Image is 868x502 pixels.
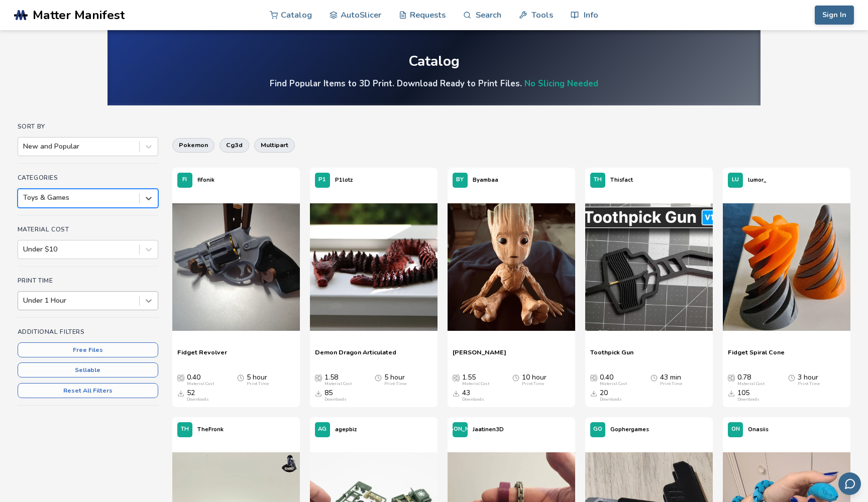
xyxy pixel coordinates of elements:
[815,6,854,25] button: Sign In
[788,373,795,382] span: Average Print Time
[318,426,327,433] span: AG
[590,348,633,363] a: Toothpick Gun
[197,175,214,185] p: fifonik
[254,138,295,152] button: multipart
[798,382,820,387] div: Print Time
[177,389,184,397] span: Downloads
[18,174,158,181] h4: Categories
[335,175,353,185] p: P1lotz
[197,424,224,435] p: TheFronk
[462,373,489,387] div: 1.55
[18,342,158,357] button: Free Files
[187,382,214,387] div: Material Cost
[453,348,506,363] a: [PERSON_NAME]
[462,389,484,402] div: 43
[473,424,504,435] p: Jaatinen3D
[408,54,460,69] div: Catalog
[18,362,158,378] button: Sellable
[18,226,158,233] h4: Material Cost
[384,382,406,387] div: Print Time
[375,373,382,382] span: Average Print Time
[473,175,498,185] p: Byambaa
[650,373,658,382] span: Average Print Time
[177,348,227,363] a: Fidget Revolver
[187,397,209,402] div: Downloads
[384,373,406,387] div: 5 hour
[324,373,352,387] div: 1.58
[731,426,740,433] span: ON
[456,177,464,183] span: BY
[732,177,739,183] span: LU
[324,389,347,402] div: 85
[18,123,158,130] h4: Sort By
[737,373,765,387] div: 0.78
[315,373,322,382] span: Average Cost
[728,348,785,363] a: Fidget Spiral Cone
[600,382,627,387] div: Material Cost
[247,373,269,387] div: 5 hour
[838,472,861,495] button: Send feedback via email
[324,382,352,387] div: Material Cost
[524,78,598,89] a: No Slicing Needed
[318,177,326,183] span: P1
[182,177,187,183] span: FI
[600,389,622,402] div: 20
[270,78,598,89] h4: Find Popular Items to 3D Print. Download Ready to Print Files.
[453,373,460,382] span: Average Cost
[187,389,209,402] div: 52
[522,373,547,387] div: 10 hour
[177,373,184,382] span: Average Cost
[737,397,759,402] div: Downloads
[660,373,682,387] div: 43 min
[593,426,602,433] span: GO
[594,177,602,183] span: TH
[18,277,158,284] h4: Print Time
[798,373,820,387] div: 3 hour
[18,383,158,398] button: Reset All Filters
[462,382,489,387] div: Material Cost
[748,424,769,435] p: Onasiis
[737,389,759,402] div: 105
[512,373,519,382] span: Average Print Time
[728,389,735,397] span: Downloads
[181,426,189,433] span: TH
[315,389,322,397] span: Downloads
[462,397,484,402] div: Downloads
[600,397,622,402] div: Downloads
[187,373,214,387] div: 0.40
[728,373,735,382] span: Average Cost
[33,8,125,22] span: Matter Manifest
[590,389,597,397] span: Downloads
[437,426,484,433] span: [PERSON_NAME]
[522,382,544,387] div: Print Time
[247,382,269,387] div: Print Time
[610,424,649,435] p: Gophergames
[737,382,765,387] div: Material Cost
[315,348,396,363] a: Demon Dragon Articulated
[748,175,767,185] p: lumor_
[610,175,633,185] p: Thisfact
[590,373,597,382] span: Average Cost
[220,138,249,152] button: cg3d
[172,138,214,152] button: pokemon
[600,373,627,387] div: 0.40
[453,389,460,397] span: Downloads
[18,328,158,335] h4: Additional Filters
[660,382,682,387] div: Print Time
[335,424,357,435] p: agepbiz
[324,397,347,402] div: Downloads
[237,373,244,382] span: Average Print Time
